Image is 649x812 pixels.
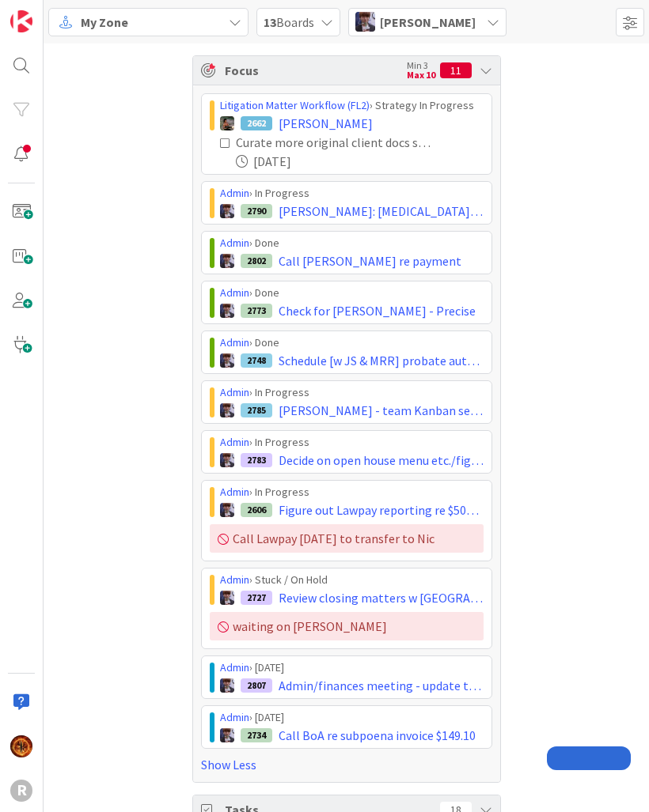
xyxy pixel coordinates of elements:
a: Admin [220,435,249,449]
b: 13 [264,14,276,30]
img: Visit kanbanzone.com [10,10,32,32]
span: [PERSON_NAME]: [MEDICAL_DATA] payment received [279,202,484,221]
div: › In Progress [220,185,484,202]
a: Admin [220,710,249,724]
div: 11 [440,62,472,78]
a: Admin [220,285,249,300]
img: ML [220,453,234,467]
a: Admin [220,485,249,499]
div: 2734 [241,728,272,742]
div: R [10,780,32,802]
div: 2783 [241,453,272,467]
div: 2606 [241,503,272,517]
div: › In Progress [220,434,484,451]
div: 2727 [241,591,272,605]
div: [DATE] [236,152,484,171]
span: [PERSON_NAME] - team Kanban session @10-12 >> Kanban project card for homework! [279,401,484,420]
span: Check for [PERSON_NAME] - Precise [279,301,476,320]
div: › Done [220,285,484,301]
img: ML [220,591,234,605]
div: 2785 [241,403,272,417]
div: › Strategy In Progress [220,97,484,114]
div: 2802 [241,254,272,268]
a: Admin [220,186,249,200]
a: Admin [220,385,249,399]
div: 2662 [241,116,272,130]
a: Admin [220,236,249,250]
img: TR [10,735,32,757]
span: Call BoA re subpoena invoice $149.10 [279,726,476,745]
span: [PERSON_NAME] [279,114,373,133]
img: ML [220,353,234,368]
span: Admin/finances meeting - update this week's payments on the f/u report and fix productivity report [279,676,484,695]
span: Call [PERSON_NAME] re payment [279,251,461,270]
div: Max 10 [407,70,435,80]
img: ML [220,204,234,218]
img: ML [220,728,234,742]
span: Review closing matters w [GEOGRAPHIC_DATA] for Sep - prepare disbursement checks etc. [279,588,484,607]
div: Min 3 [407,61,435,70]
div: 2790 [241,204,272,218]
div: › In Progress [220,484,484,500]
a: Admin [220,572,249,587]
span: Focus [225,61,399,80]
a: Litigation Matter Workflow (FL2) [220,98,370,112]
a: Admin [220,335,249,349]
span: [PERSON_NAME] [380,13,476,32]
div: › Done [220,235,484,251]
img: ML [220,254,234,268]
div: 2807 [241,678,272,693]
div: Curate more original client docs sent to email [DATE] [236,133,436,152]
div: › Done [220,334,484,351]
span: Boards [264,13,314,32]
a: Admin [220,660,249,674]
div: Call Lawpay [DATE] to transfer to Nic [210,524,484,553]
div: › In Progress [220,384,484,401]
div: 2773 [241,304,272,318]
div: › Stuck / On Hold [220,572,484,588]
span: Schedule [w JS & MRR] probate auto rules working session [279,351,484,370]
img: ML [220,403,234,417]
img: MW [220,116,234,130]
span: Figure out Lawpay reporting re $5000 refund to MJ [279,500,484,519]
img: ML [220,503,234,517]
div: waiting on [PERSON_NAME] [210,612,484,640]
div: 2748 [241,353,272,368]
img: ML [355,12,375,32]
div: › [DATE] [220,659,484,676]
img: ML [220,304,234,318]
span: Decide on open house menu etc./figure out rentals - coordinate w KA [279,451,484,470]
a: Show Less [201,755,492,774]
div: › [DATE] [220,709,484,726]
span: My Zone [81,13,128,32]
img: ML [220,678,234,693]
